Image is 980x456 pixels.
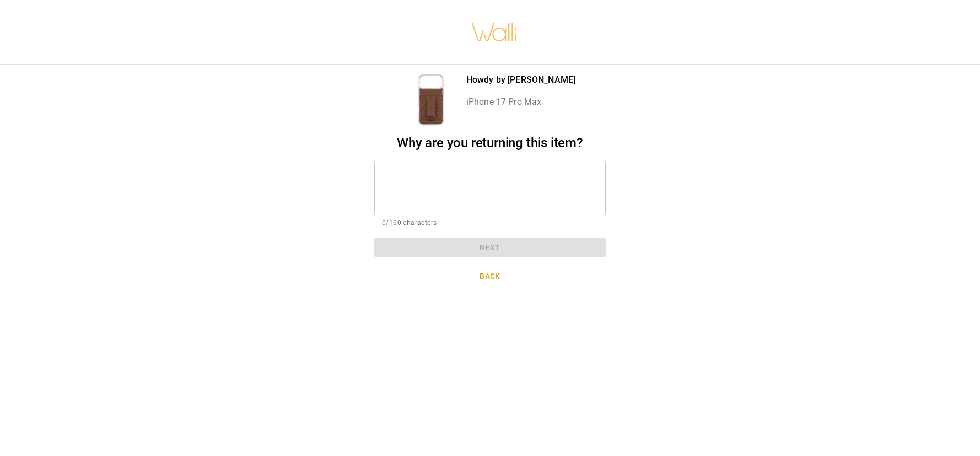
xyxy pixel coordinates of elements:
[382,218,598,229] p: 0/160 characters
[466,73,575,87] p: Howdy by [PERSON_NAME]
[466,95,575,109] p: iPhone 17 Pro Max
[374,135,606,151] h2: Why are you returning this item?
[374,266,606,287] button: Back
[471,8,518,56] img: walli-inc.myshopify.com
